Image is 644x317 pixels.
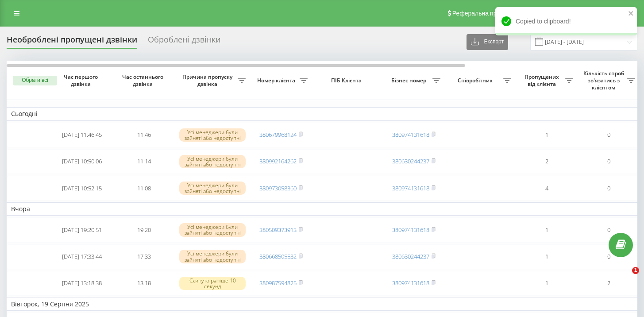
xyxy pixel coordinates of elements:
span: Реферальна програма [452,10,517,17]
div: Усі менеджери були зайняті або недоступні [179,155,246,168]
div: Усі менеджери були зайняті або недоступні [179,182,246,195]
button: close [628,10,634,18]
td: [DATE] 11:46:45 [51,123,113,147]
td: 1 [516,217,578,242]
button: Експорт [467,34,508,50]
div: Оброблені дзвінки [148,35,220,49]
div: Скинуто раніше 10 секунд [179,277,246,290]
div: Усі менеджери були зайняті або недоступні [179,250,246,263]
a: 380668505532 [259,252,297,260]
div: Усі менеджери були зайняті або недоступні [179,223,246,236]
button: Обрати всі [13,76,57,85]
td: [DATE] 10:50:06 [51,149,113,174]
a: 380974131618 [392,226,429,234]
a: 380974131618 [392,131,429,139]
td: 2 [516,149,578,174]
a: 380987594825 [259,279,297,287]
a: 380630244237 [392,157,429,165]
td: 0 [578,149,640,174]
td: 4 [516,176,578,201]
td: 19:20 [113,217,175,242]
td: 0 [578,244,640,269]
span: Час першого дзвінка [58,73,106,87]
span: Пропущених від клієнта [520,73,565,87]
td: 2 [578,271,640,296]
a: 380992164262 [259,157,297,165]
td: 17:33 [113,244,175,269]
td: 0 [578,217,640,242]
div: Copied to clipboard! [495,7,637,35]
td: [DATE] 17:33:44 [51,244,113,269]
span: Номер клієнта [255,77,300,84]
div: Необроблені пропущені дзвінки [7,35,137,49]
td: [DATE] 13:18:38 [51,271,113,296]
span: Кількість спроб зв'язатись з клієнтом [582,70,627,91]
td: 0 [578,123,640,147]
td: 13:18 [113,271,175,296]
span: ПІБ Клієнта [320,77,375,84]
a: 380630244237 [392,252,429,260]
a: 380973058360 [259,184,297,192]
a: 380509373913 [259,226,297,234]
a: 380974131618 [392,279,429,287]
span: Причина пропуску дзвінка [179,73,238,87]
span: 1 [632,267,639,274]
td: 1 [516,244,578,269]
span: Бізнес номер [387,77,432,84]
td: 1 [516,123,578,147]
td: [DATE] 19:20:51 [51,217,113,242]
div: Усі менеджери були зайняті або недоступні [179,128,246,142]
td: 0 [578,176,640,201]
td: 11:08 [113,176,175,201]
a: 380679968124 [259,131,297,139]
td: [DATE] 10:52:15 [51,176,113,201]
td: 11:46 [113,123,175,147]
iframe: Intercom live chat [614,267,635,288]
td: 11:14 [113,149,175,174]
a: 380974131618 [392,184,429,192]
td: 1 [516,271,578,296]
span: Час останнього дзвінка [120,73,168,87]
span: Співробітник [449,77,503,84]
